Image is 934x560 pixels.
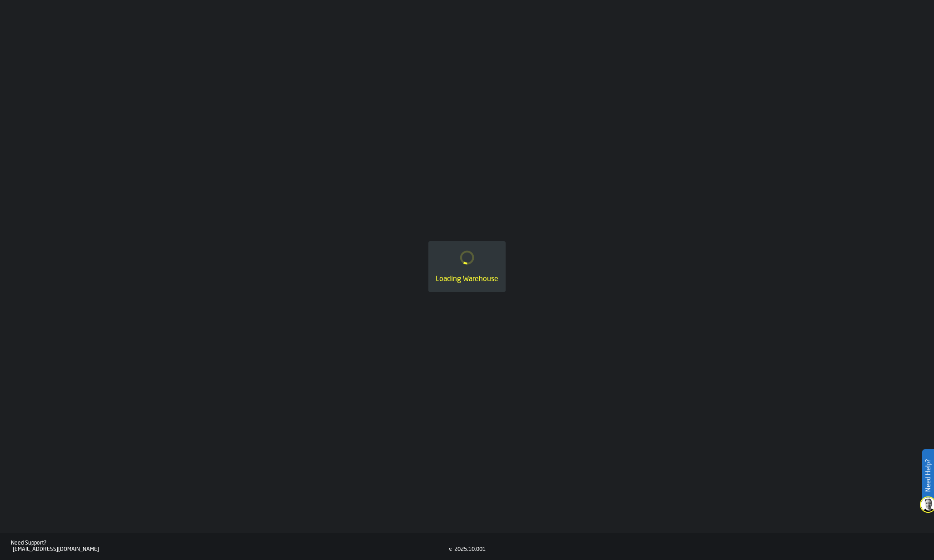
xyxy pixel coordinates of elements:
div: v. [449,546,452,553]
div: [EMAIL_ADDRESS][DOMAIN_NAME] [13,546,449,553]
div: Loading Warehouse [436,274,498,285]
a: Need Support?[EMAIL_ADDRESS][DOMAIN_NAME] [11,540,449,553]
div: Need Support? [11,540,449,546]
div: 2025.10.001 [454,546,486,553]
